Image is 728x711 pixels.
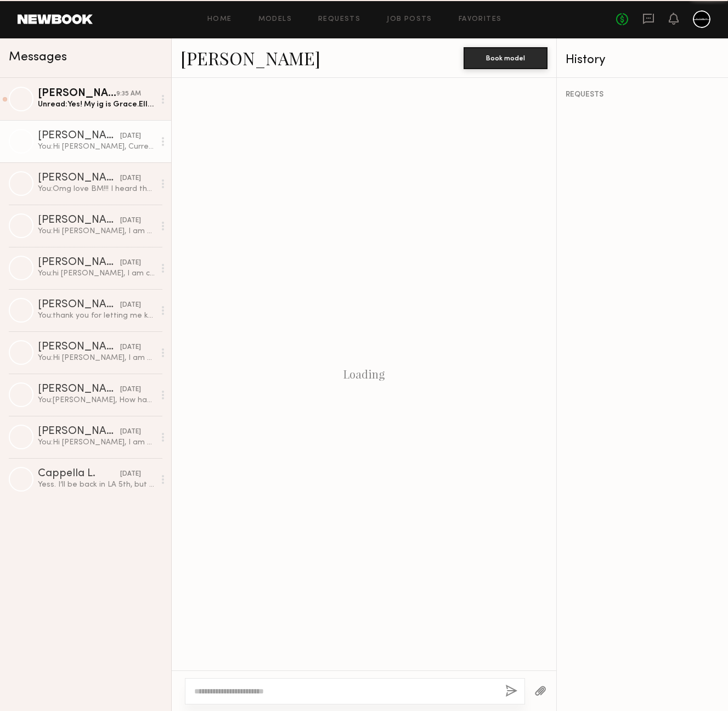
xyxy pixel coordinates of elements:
[387,16,432,23] a: Job Posts
[38,384,120,395] div: [PERSON_NAME]
[38,426,120,437] div: [PERSON_NAME]
[38,342,120,353] div: [PERSON_NAME]
[38,184,155,194] div: You: Omg love BM!!! I heard there was some crazy sand storm this year.
[120,300,141,311] div: [DATE]
[38,99,155,110] div: Unread: Yes! My ig is Grace.Ellee
[120,173,141,184] div: [DATE]
[459,16,502,23] a: Favorites
[258,16,292,23] a: Models
[566,54,719,66] div: History
[120,342,141,353] div: [DATE]
[38,215,120,226] div: [PERSON_NAME]
[38,257,120,268] div: [PERSON_NAME]
[180,46,320,70] a: [PERSON_NAME]
[38,300,120,311] div: [PERSON_NAME]
[38,353,155,363] div: You: Hi [PERSON_NAME], I am currently working on some vintage film style concepts. I am planning ...
[38,268,155,279] div: You: hi [PERSON_NAME], I am currently working on some vintage film style concepts. I am planning ...
[464,47,548,69] button: Book model
[38,226,155,236] div: You: Hi [PERSON_NAME], I am currently working on some vintage film style concepts. I am planning ...
[120,131,141,142] div: [DATE]
[120,258,141,268] div: [DATE]
[464,53,548,62] a: Book model
[116,89,141,99] div: 9:35 AM
[38,142,155,152] div: You: Hi [PERSON_NAME], Currently I am looking to shoot toward the 9/22 week. Most of my concept s...
[38,131,120,142] div: [PERSON_NAME]
[120,469,141,479] div: [DATE]
[318,16,360,23] a: Requests
[38,395,155,405] div: You: [PERSON_NAME], How have you been? I am planning another shoot. Are you available in Sep? Tha...
[120,385,141,395] div: [DATE]
[9,51,67,64] span: Messages
[120,427,141,437] div: [DATE]
[38,311,155,321] div: You: thank you for letting me know.
[207,16,232,23] a: Home
[120,216,141,226] div: [DATE]
[38,88,116,99] div: [PERSON_NAME]
[38,437,155,448] div: You: Hi [PERSON_NAME], I am currently working on some vintage film style concepts. I am planning ...
[38,479,155,490] div: Yess. I’ll be back in LA 5th, but will let you know before . Thanks 🙏
[38,173,120,184] div: [PERSON_NAME]
[566,91,719,99] div: REQUESTS
[38,469,120,479] div: Cappella L.
[343,368,385,381] div: Loading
